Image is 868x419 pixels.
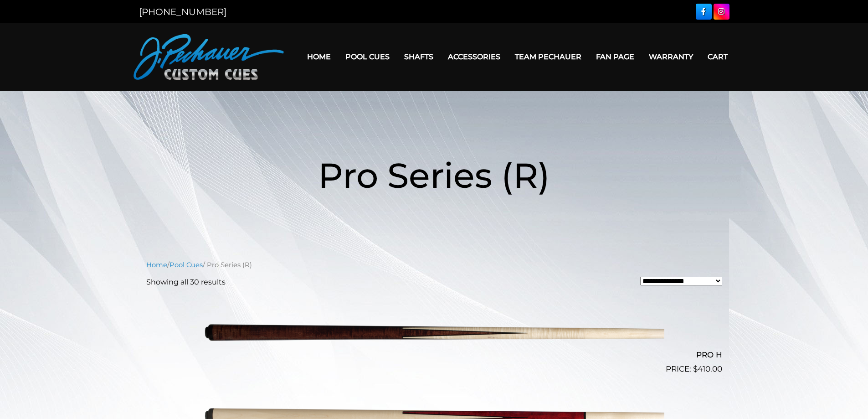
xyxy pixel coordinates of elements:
a: Cart [700,45,735,68]
img: Pechauer Custom Cues [134,34,284,80]
a: PRO H $410.00 [146,295,722,375]
span: Pro Series (R) [318,154,550,197]
a: Accessories [441,45,508,68]
a: Fan Page [589,45,642,68]
a: Pool Cues [169,261,203,269]
select: Shop order [640,277,722,285]
bdi: 410.00 [693,364,722,373]
h2: PRO H [146,347,722,363]
a: Home [146,261,167,269]
a: Pool Cues [338,45,397,68]
span: $ [693,364,698,373]
a: [PHONE_NUMBER] [139,6,226,17]
nav: Breadcrumb [146,260,722,270]
a: Team Pechauer [508,45,589,68]
p: Showing all 30 results [146,277,226,288]
a: Warranty [642,45,700,68]
a: Shafts [397,45,441,68]
a: Home [300,45,338,68]
img: PRO H [204,295,664,372]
